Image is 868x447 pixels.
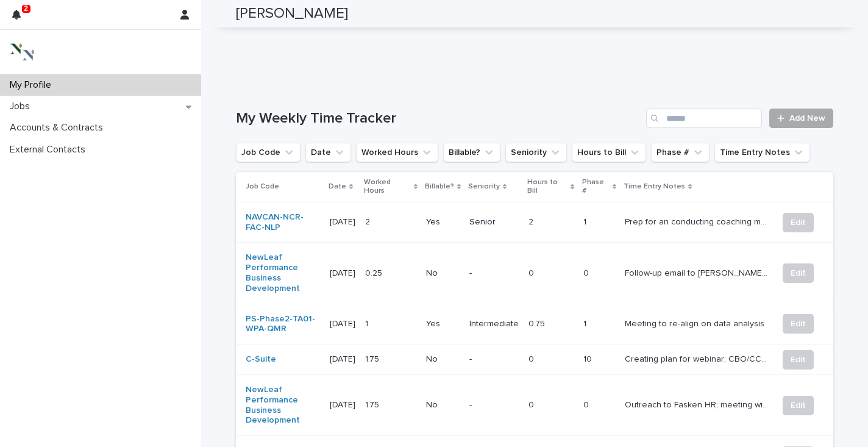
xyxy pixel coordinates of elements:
p: Prep for an conducting coaching meeting with Adam [625,215,770,227]
p: - [469,354,519,365]
p: Hours to Bill [527,176,567,198]
button: Worked Hours [356,143,438,162]
a: NAVCAN-NCR-FAC-NLP [246,212,320,233]
p: 2 [365,215,372,227]
img: 3bAFpBnQQY6ys9Fa9hsD [10,40,34,64]
tr: PS-Phase2-TA01-WPA-QMR [DATE][DATE] 11 YesIntermediate0.750.75 1Meeting to re-align on data analy... [236,304,833,345]
p: Worked Hours [364,176,411,198]
p: 1 [583,319,615,329]
p: My Profile [5,79,61,91]
p: Jobs [5,101,40,112]
p: 0 [583,268,615,279]
p: Seniority [468,180,500,193]
input: Search [646,109,762,128]
tr: NewLeaf Performance Business Development [DATE][DATE] 0.250.25 No-00 0Follow-up email to [PERSON_... [236,243,833,304]
p: 2025-08-13 [330,352,358,365]
p: 2025-08-13 [330,266,358,279]
p: Senior [469,217,519,227]
button: Edit [783,350,814,370]
a: C-Suite [246,354,276,365]
p: 0 [528,398,536,410]
button: Edit [783,263,814,283]
span: Add New [789,114,825,123]
button: Edit [783,314,814,334]
p: 2025-08-13 [330,215,358,227]
button: Date [305,143,351,162]
button: Billable? [443,143,500,162]
p: Job Code [246,180,279,193]
p: 0.25 [365,266,385,279]
p: 0 [528,352,536,365]
button: Phase # [651,143,710,162]
button: Hours to Bill [572,143,646,162]
p: Accounts & Contracts [5,122,113,134]
p: Creating plan for webinar; CBO/CCO meeting [625,352,770,365]
button: Seniority [505,143,567,162]
button: Time Entry Notes [714,143,810,162]
p: 2 [528,215,536,227]
p: Intermediate [469,319,519,329]
a: Add New [769,109,833,128]
span: Edit [791,267,806,279]
p: 10 [583,354,615,365]
p: Yes [426,217,460,227]
p: Date [329,180,346,193]
p: Billable? [425,180,454,193]
a: PS-Phase2-TA01-WPA-QMR [246,314,320,335]
p: 2 [24,4,28,13]
a: NewLeaf Performance Business Development [246,252,320,293]
p: 1 [583,217,615,227]
button: Job Code [236,143,301,162]
p: Follow-up email to [PERSON_NAME] - OPL [625,266,770,279]
p: 2025-08-13 [330,316,358,329]
p: - [469,268,519,279]
p: External Contacts [5,144,95,156]
tr: NewLeaf Performance Business Development [DATE][DATE] 1.751.75 No-00 0Outreach to Fasken HR; meet... [236,374,833,435]
span: Edit [791,318,806,330]
p: Yes [426,319,460,329]
p: 0 [583,400,615,410]
tr: NAVCAN-NCR-FAC-NLP [DATE][DATE] 22 YesSenior22 1Prep for an conducting coaching meeting with [PER... [236,202,833,243]
div: 2 [12,7,28,29]
p: Meeting to re-align on data analysis [625,316,767,329]
p: No [426,400,460,410]
span: Edit [791,399,806,412]
p: 1.75 [365,398,382,410]
p: 0 [528,266,536,279]
span: Edit [791,216,806,229]
button: Edit [783,213,814,232]
p: - [469,400,519,410]
tr: C-Suite [DATE][DATE] 1.751.75 No-00 10Creating plan for webinar; CBO/CCO meetingCreating plan for... [236,345,833,375]
span: Edit [791,354,806,366]
p: 1.75 [365,352,382,365]
p: Phase # [582,176,610,198]
p: Time Entry Notes [624,180,685,193]
p: No [426,354,460,365]
h1: My Weekly Time Tracker [236,110,641,127]
a: NewLeaf Performance Business Development [246,385,320,426]
button: Edit [783,396,814,415]
p: 1 [365,316,371,329]
h2: [PERSON_NAME] [236,5,348,23]
p: No [426,268,460,279]
p: 0.75 [528,316,547,329]
p: Outreach to Fasken HR; meeting with Tracy Scher - Gowling WLG [625,398,770,410]
p: 2025-08-12 [330,398,358,410]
